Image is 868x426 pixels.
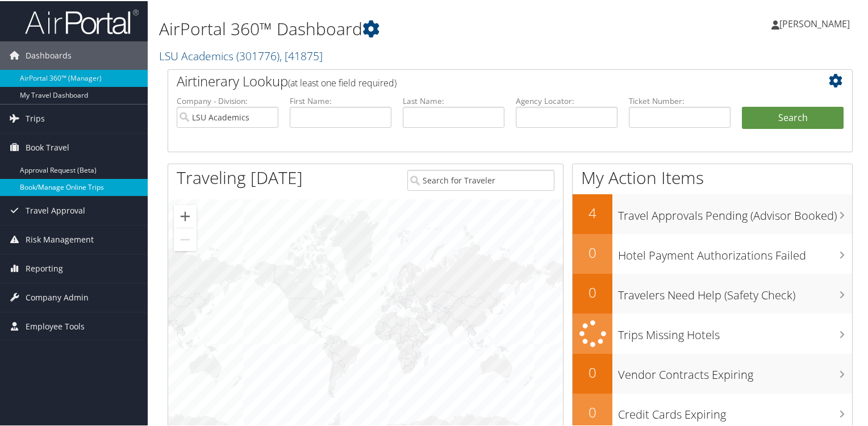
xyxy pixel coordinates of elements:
a: [PERSON_NAME] [771,6,861,40]
h3: Travelers Need Help (Safety Check) [618,281,852,302]
h2: 0 [573,282,612,301]
label: Last Name: [403,94,504,106]
a: 4Travel Approvals Pending (Advisor Booked) [573,193,852,233]
span: Company Admin [26,282,89,311]
span: , [ 41875 ] [279,47,323,62]
h3: Credit Cards Expiring [618,400,852,421]
h1: My Action Items [573,165,852,189]
h2: 0 [573,362,612,381]
a: LSU Academics [159,47,323,62]
h2: 0 [573,402,612,421]
span: Travel Approval [26,195,85,224]
span: Employee Tools [26,311,85,340]
h3: Trips Missing Hotels [618,320,852,342]
span: [PERSON_NAME] [779,16,850,29]
span: (at least one field required) [288,76,397,88]
span: Reporting [26,253,63,282]
label: Company - Division: [177,94,278,106]
a: 0Hotel Payment Authorizations Failed [573,233,852,273]
button: Search [742,106,844,128]
button: Zoom in [174,204,197,227]
h2: 4 [573,202,612,222]
span: Trips [26,103,45,132]
h3: Hotel Payment Authorizations Failed [618,241,852,262]
label: Agency Locator: [516,94,617,106]
h2: 0 [573,242,612,261]
img: airportal-logo.png [25,7,139,34]
span: Risk Management [26,224,94,253]
a: 0Travelers Need Help (Safety Check) [573,273,852,312]
span: ( 301776 ) [236,47,279,62]
h3: Vendor Contracts Expiring [618,360,852,382]
a: 0Vendor Contracts Expiring [573,353,852,392]
button: Zoom out [174,227,197,250]
a: Trips Missing Hotels [573,312,852,353]
label: First Name: [290,94,391,106]
h1: AirPortal 360™ Dashboard [159,16,627,40]
span: Dashboards [26,40,72,69]
h2: Airtinerary Lookup [177,70,787,90]
span: Book Travel [26,132,69,161]
input: Search for Traveler [407,169,555,190]
h1: Traveling [DATE] [177,165,303,189]
h3: Travel Approvals Pending (Advisor Booked) [618,201,852,223]
label: Ticket Number: [629,94,731,106]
